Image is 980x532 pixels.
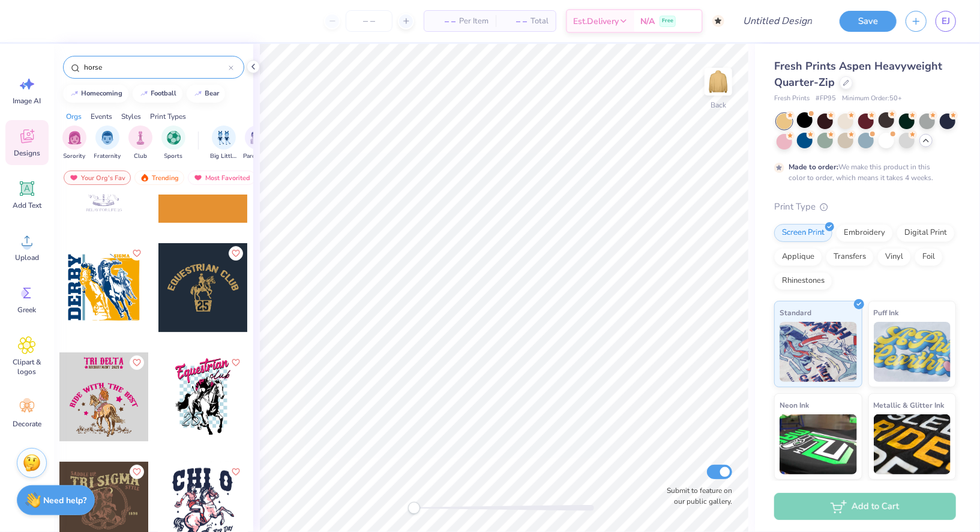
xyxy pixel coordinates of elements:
[789,162,838,172] strong: Made to order:
[897,224,955,242] div: Digital Print
[346,10,392,32] input: – –
[167,131,181,145] img: Sports Image
[151,90,177,97] div: football
[130,246,144,261] button: Like
[877,248,911,266] div: Vinyl
[18,305,37,315] span: Greek
[243,125,271,161] div: filter for Parent's Weekend
[459,15,488,28] span: Per Item
[161,125,185,161] div: filter for Sports
[63,85,128,103] button: homecoming
[210,125,238,161] button: filter button
[82,90,123,97] div: homecoming
[130,465,144,479] button: Like
[531,15,549,28] span: Total
[134,171,184,185] div: Trending
[121,111,141,122] div: Styles
[130,355,144,370] button: Like
[503,15,527,28] span: – –
[874,414,951,474] img: Metallic & Glitter Ink
[70,90,79,97] img: trend_line.gif
[243,152,271,161] span: Parent's Weekend
[774,94,810,104] span: Fresh Prints
[205,90,220,97] div: bear
[13,96,41,106] span: Image AI
[816,94,836,104] span: # FP95
[774,59,942,89] span: Fresh Prints Aspen Heavyweight Quarter-Zip
[69,174,79,182] img: most_fav.gif
[826,248,874,266] div: Transfers
[640,15,655,28] span: N/A
[780,306,811,319] span: Standard
[874,306,899,319] span: Puff Ink
[164,152,183,161] span: Sports
[229,465,243,479] button: Like
[780,414,857,474] img: Neon Ink
[874,322,951,382] img: Puff Ink
[133,85,182,103] button: football
[188,171,256,185] div: Most Favorited
[942,14,950,28] span: EJ
[243,125,271,161] button: filter button
[662,17,673,25] span: Free
[217,131,230,145] img: Big Little Reveal Image
[573,15,619,28] span: Est. Delivery
[774,272,832,290] div: Rhinestones
[250,131,264,145] img: Parent's Weekend Image
[91,111,112,122] div: Events
[62,125,86,161] div: filter for Sorority
[706,70,730,94] img: Back
[915,248,943,266] div: Foil
[193,174,203,182] img: most_fav.gif
[789,162,936,183] div: We make this product in this color to order, which means it takes 4 weeks.
[94,152,121,161] span: Fraternity
[134,131,147,145] img: Club Image
[193,90,203,97] img: trend_line.gif
[836,224,893,242] div: Embroidery
[139,90,149,97] img: trend_line.gif
[229,246,243,261] button: Like
[64,171,131,185] div: Your Org's Fav
[140,174,149,182] img: trending.gif
[210,152,238,161] span: Big Little Reveal
[7,357,47,376] span: Clipart & logos
[774,200,956,214] div: Print Type
[13,419,41,429] span: Decorate
[62,125,86,161] button: filter button
[161,125,185,161] button: filter button
[134,152,147,161] span: Club
[68,131,82,145] img: Sorority Image
[66,111,82,122] div: Orgs
[780,399,809,411] span: Neon Ink
[187,85,225,103] button: bear
[733,9,822,33] input: Untitled Design
[94,125,121,161] button: filter button
[840,11,897,32] button: Save
[101,131,114,145] img: Fraternity Image
[711,100,726,110] div: Back
[774,224,832,242] div: Screen Print
[64,152,86,161] span: Sorority
[128,125,152,161] div: filter for Club
[229,355,243,370] button: Like
[13,201,41,210] span: Add Text
[842,94,902,104] span: Minimum Order: 50 +
[874,399,945,411] span: Metallic & Glitter Ink
[44,495,87,506] strong: Need help?
[94,125,121,161] div: filter for Fraternity
[83,61,229,73] input: Try "Alpha"
[150,111,186,122] div: Print Types
[128,125,152,161] button: filter button
[660,485,732,507] label: Submit to feature on our public gallery.
[774,248,822,266] div: Applique
[936,11,956,32] a: EJ
[14,148,40,158] span: Designs
[431,15,455,28] span: – –
[780,322,857,382] img: Standard
[210,125,238,161] div: filter for Big Little Reveal
[408,502,420,514] div: Accessibility label
[15,253,39,262] span: Upload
